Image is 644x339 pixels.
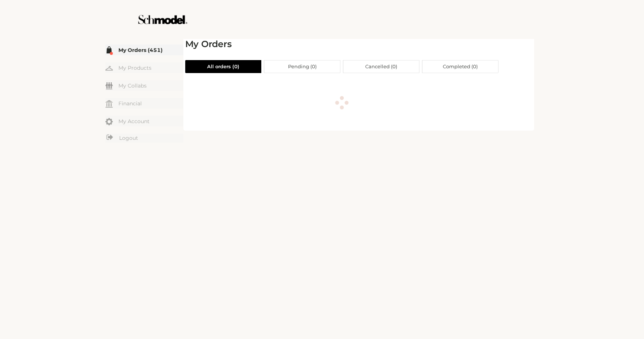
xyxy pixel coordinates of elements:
span: Pending ( 0 ) [288,60,317,73]
img: my-order.svg [105,46,113,54]
span: Completed ( 0 ) [443,60,478,73]
h2: My Orders [185,39,498,50]
div: Menu [105,45,183,144]
a: My Account [105,116,183,126]
a: Logout [105,134,183,143]
a: My Orders (451) [105,45,183,55]
span: Cancelled ( 0 ) [365,60,397,73]
span: All orders ( 0 ) [207,60,239,73]
img: my-account.svg [105,118,113,125]
a: My Products [105,62,183,73]
img: my-friends.svg [105,82,113,89]
img: my-financial.svg [105,100,113,108]
a: My Collabs [105,80,183,91]
a: Financial [105,98,183,109]
img: my-hanger.svg [105,65,113,72]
